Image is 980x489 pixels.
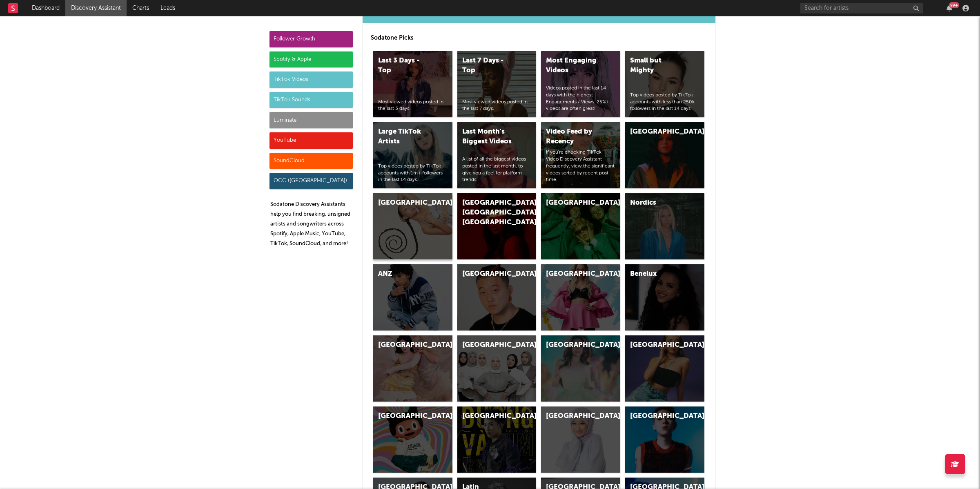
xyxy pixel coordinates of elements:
[462,156,532,183] div: A list of all the biggest videos posted in the last month, to give you a feel for platform trends.
[269,71,353,88] div: TikTok Videos
[462,269,518,279] div: [GEOGRAPHIC_DATA]
[371,33,707,43] p: Sodatone Picks
[378,99,448,113] div: Most viewed videos posted in the last 3 days.
[269,112,353,128] div: Luminate
[462,411,518,421] div: [GEOGRAPHIC_DATA]
[270,200,353,249] p: Sodatone Discovery Assistants help you find breaking, unsigned artists and songwriters across Spo...
[625,193,704,259] a: Nordics
[630,411,686,421] div: [GEOGRAPHIC_DATA]
[541,51,620,117] a: Most Engaging VideosVideos posted in the last 14 days with the highest Engagements / Views. 25%+ ...
[546,149,615,183] div: If you're checking TikTok Video Discovery Assistant frequently, view the significant videos sorte...
[457,193,537,259] a: [GEOGRAPHIC_DATA], [GEOGRAPHIC_DATA], [GEOGRAPHIC_DATA]
[625,335,704,402] a: [GEOGRAPHIC_DATA]
[546,411,601,421] div: [GEOGRAPHIC_DATA]
[462,56,518,76] div: Last 7 Days - Top
[462,198,518,228] div: [GEOGRAPHIC_DATA], [GEOGRAPHIC_DATA], [GEOGRAPHIC_DATA]
[541,406,620,473] a: [GEOGRAPHIC_DATA]
[630,127,686,137] div: [GEOGRAPHIC_DATA]
[462,99,532,113] div: Most viewed videos posted in the last 7 days.
[373,193,452,259] a: [GEOGRAPHIC_DATA]
[269,31,353,47] div: Follower Growth
[630,56,686,76] div: Small but Mighty
[373,51,452,117] a: Last 3 Days - TopMost viewed videos posted in the last 3 days.
[457,264,537,330] a: [GEOGRAPHIC_DATA]
[378,269,434,279] div: ANZ
[373,406,452,473] a: [GEOGRAPHIC_DATA]
[546,198,601,208] div: [GEOGRAPHIC_DATA]
[462,127,518,147] div: Last Month's Biggest Videos
[630,269,686,279] div: Benelux
[462,340,518,350] div: [GEOGRAPHIC_DATA]
[378,411,434,421] div: [GEOGRAPHIC_DATA]
[373,264,452,330] a: ANZ
[457,406,537,473] a: [GEOGRAPHIC_DATA]
[457,122,537,188] a: Last Month's Biggest VideosA list of all the biggest videos posted in the last month, to give you...
[269,92,353,108] div: TikTok Sounds
[625,122,704,188] a: [GEOGRAPHIC_DATA]
[800,3,923,13] input: Search for artists
[947,5,952,11] button: 99+
[546,127,601,147] div: Video Feed by Recency
[541,264,620,330] a: [GEOGRAPHIC_DATA]
[378,127,434,147] div: Large TikTok Artists
[546,340,601,350] div: [GEOGRAPHIC_DATA]
[378,198,434,208] div: [GEOGRAPHIC_DATA]
[457,51,537,117] a: Last 7 Days - TopMost viewed videos posted in the last 7 days.
[546,56,601,76] div: Most Engaging Videos
[625,264,704,330] a: Benelux
[546,85,615,112] div: Videos posted in the last 14 days with the highest Engagements / Views. 25%+ videos are often great!
[630,198,686,208] div: Nordics
[378,56,434,76] div: Last 3 Days - Top
[630,340,686,350] div: [GEOGRAPHIC_DATA]
[625,51,704,117] a: Small but MightyTop videos posted by TikTok accounts with less than 250k followers in the last 14...
[373,122,452,188] a: Large TikTok ArtistsTop videos posted by TikTok accounts with 1m+ followers in the last 14 days.
[457,335,537,402] a: [GEOGRAPHIC_DATA]
[949,2,959,8] div: 99 +
[378,340,434,350] div: [GEOGRAPHIC_DATA]
[269,51,353,68] div: Spotify & Apple
[269,132,353,149] div: YouTube
[378,163,448,183] div: Top videos posted by TikTok accounts with 1m+ followers in the last 14 days.
[625,406,704,473] a: [GEOGRAPHIC_DATA]
[373,335,452,402] a: [GEOGRAPHIC_DATA]
[546,269,601,279] div: [GEOGRAPHIC_DATA]
[541,122,620,188] a: Video Feed by RecencyIf you're checking TikTok Video Discovery Assistant frequently, view the sig...
[541,193,620,259] a: [GEOGRAPHIC_DATA]
[269,173,353,189] div: OCC ([GEOGRAPHIC_DATA])
[630,92,699,112] div: Top videos posted by TikTok accounts with less than 250k followers in the last 14 days.
[541,335,620,402] a: [GEOGRAPHIC_DATA]
[269,153,353,169] div: SoundCloud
